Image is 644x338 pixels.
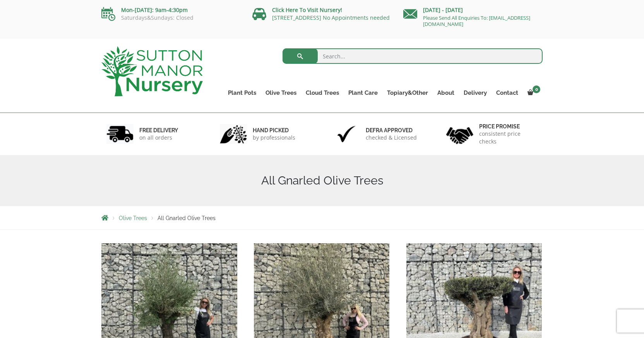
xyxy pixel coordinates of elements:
[446,122,473,146] img: 4.jpg
[119,215,147,221] a: Olive Trees
[403,5,543,15] p: [DATE] - [DATE]
[366,127,417,134] h6: Defra approved
[533,85,540,93] span: 0
[301,87,344,98] a: Cloud Trees
[223,87,261,98] a: Plant Pots
[261,87,301,98] a: Olive Trees
[101,5,241,15] p: Mon-[DATE]: 9am-4:30pm
[366,134,417,142] p: checked & Licensed
[272,6,342,14] a: Click Here To Visit Nursery!
[479,130,538,145] p: consistent price checks
[283,48,543,64] input: Search...
[101,15,241,21] p: Saturdays&Sundays: Closed
[253,134,295,142] p: by professionals
[139,127,178,134] h6: FREE DELIVERY
[139,134,178,142] p: on all orders
[253,127,295,134] h6: hand picked
[158,215,216,221] span: All Gnarled Olive Trees
[344,87,382,98] a: Plant Care
[492,87,523,98] a: Contact
[433,87,459,98] a: About
[333,124,360,144] img: 3.jpg
[101,46,203,96] img: logo
[272,14,390,21] a: [STREET_ADDRESS] No Appointments needed
[459,87,492,98] a: Delivery
[106,124,134,144] img: 1.jpg
[101,174,543,188] h1: All Gnarled Olive Trees
[382,87,433,98] a: Topiary&Other
[101,215,543,221] nav: Breadcrumbs
[423,14,530,27] a: Please Send All Enquiries To: [EMAIL_ADDRESS][DOMAIN_NAME]
[523,87,543,98] a: 0
[479,123,538,130] h6: Price promise
[220,124,247,144] img: 2.jpg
